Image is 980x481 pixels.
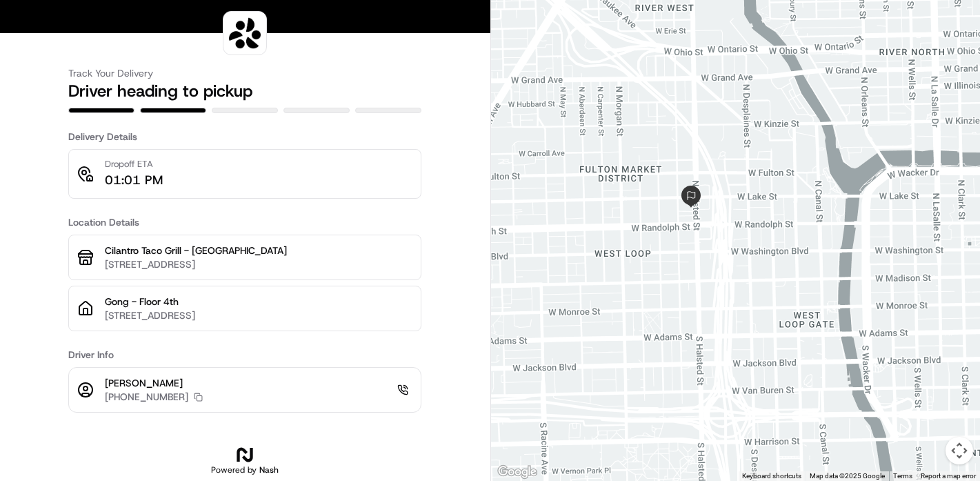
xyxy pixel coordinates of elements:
h3: Track Your Delivery [68,66,421,80]
a: Report a map error [921,472,976,480]
h3: Delivery Details [68,130,421,144]
p: Dropoff ETA [105,158,163,170]
a: Terms (opens in new tab) [893,472,912,480]
button: Map camera controls [946,437,973,464]
p: 01:01 PM [105,170,163,190]
h2: Driver heading to pickup [68,80,421,102]
img: Google [494,463,540,481]
p: Cilantro Taco Grill - [GEOGRAPHIC_DATA] [105,244,412,257]
p: Gong - Floor 4th [105,295,412,308]
a: Open this area in Google Maps (opens a new window) [494,463,540,481]
p: [PHONE_NUMBER] [105,390,188,404]
h2: Powered by [211,464,279,475]
p: [STREET_ADDRESS] [105,308,412,322]
button: Keyboard shortcuts [742,471,801,481]
p: [PERSON_NAME] [105,376,203,390]
h3: Driver Info [68,348,421,362]
p: [STREET_ADDRESS] [105,257,412,271]
span: Map data ©2025 Google [810,472,885,480]
img: logo-public_tracking_screen-Sharebite-1703187580717.png [226,14,263,52]
h3: Location Details [68,215,421,229]
span: Nash [259,464,279,475]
